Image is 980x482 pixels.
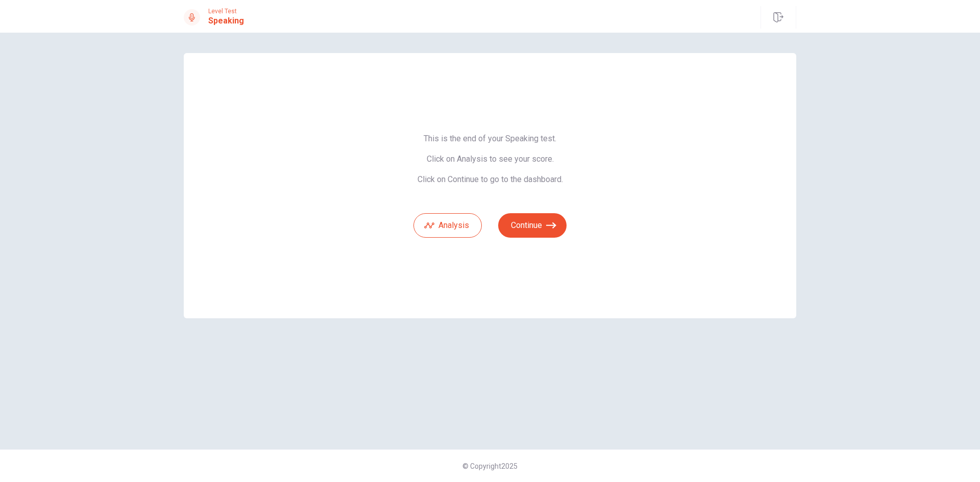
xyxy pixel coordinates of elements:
[208,15,244,27] h1: Speaking
[462,462,518,470] span: © Copyright 2025
[413,213,482,238] button: Analysis
[208,8,244,15] span: Level Test
[498,213,567,238] button: Continue
[413,134,567,185] span: This is the end of your Speaking test. Click on Analysis to see your score. Click on Continue to ...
